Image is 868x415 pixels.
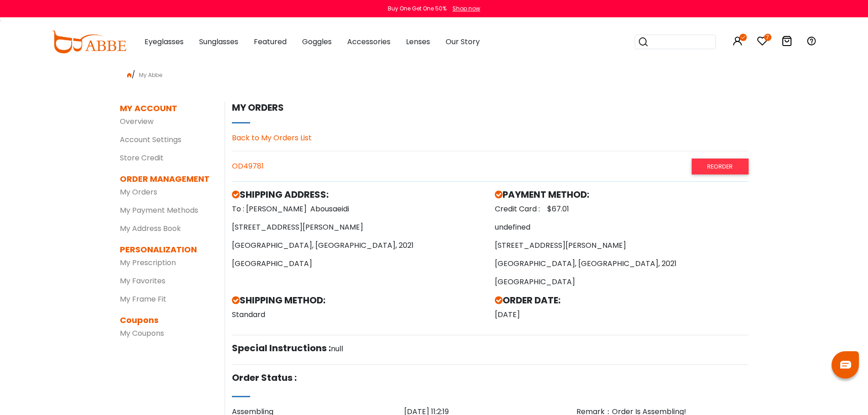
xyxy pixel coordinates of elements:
dt: PERSONALIZATION [120,243,211,256]
a: My Coupons [120,328,164,338]
p: [GEOGRAPHIC_DATA] [495,277,749,287]
span: Standard [232,309,265,320]
i: 7 [764,34,771,41]
p: [GEOGRAPHIC_DATA], [GEOGRAPHIC_DATA], 2021 [232,240,486,251]
p: undefined [495,222,749,233]
a: My Prescription [120,257,176,268]
p: [STREET_ADDRESS][PERSON_NAME] [495,240,749,251]
p: To : [PERSON_NAME] [232,204,486,215]
span: Lenses [406,36,430,47]
span: Goggles [302,36,332,47]
a: Shop now [448,5,480,12]
a: My Payment Methods [120,205,198,215]
p: [DATE] [495,309,749,320]
img: home.png [127,73,132,77]
dt: Coupons [120,314,211,326]
span: Our Story [446,36,480,47]
span: Featured [254,36,287,47]
a: My Address Book [120,223,181,234]
h5: My orders [232,102,749,113]
a: My Favorites [120,276,165,286]
p: [GEOGRAPHIC_DATA] [232,258,486,269]
dt: ORDER MANAGEMENT [120,173,211,185]
div: Buy One Get One 50% [388,5,447,13]
p: Credit Card : $67.01 [495,204,749,215]
h5: SHIPPING METHOD: [232,295,486,306]
span: Accessories [347,36,390,47]
a: Account Settings [120,134,181,145]
dt: MY ACCOUNT [120,102,177,114]
h5: Order Status : [232,372,297,383]
div: / [120,66,749,80]
p: [STREET_ADDRESS][PERSON_NAME] [232,222,486,233]
div: Shop now [452,5,480,13]
a: Back to My Orders List [232,133,312,143]
span: null [331,343,343,354]
a: Store Credit [120,153,164,163]
h5: SHIPPING ADDRESS: [232,189,486,200]
p: [GEOGRAPHIC_DATA], [GEOGRAPHIC_DATA], 2021 [495,258,749,269]
span: Eyeglasses [144,36,184,47]
img: chat [840,361,851,369]
a: Overview [120,116,154,127]
span: My Abbe [135,71,166,79]
img: abbeglasses.com [51,31,126,53]
span: Sunglasses [199,36,238,47]
h5: PAYMENT METHOD: [495,189,749,200]
h5: ORDER DATE: [495,295,749,306]
a: 7 [757,37,768,48]
a: My Orders [120,187,157,197]
h5: Special Instructions : [232,343,331,354]
span: Abousaeidi [307,204,349,214]
a: My Frame Fit [120,294,166,304]
a: Reorder [692,159,748,174]
div: OD49781 [232,159,749,174]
